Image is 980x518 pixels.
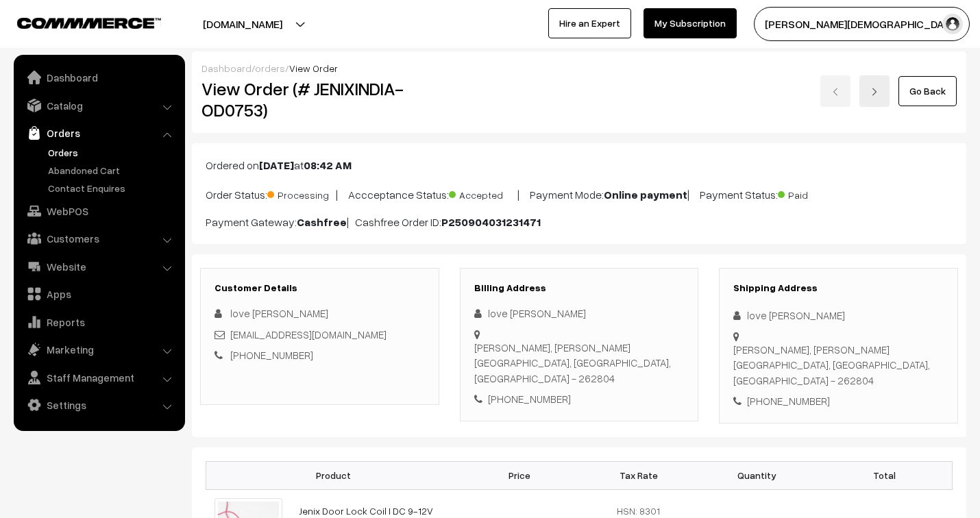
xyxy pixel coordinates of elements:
img: right-arrow.png [870,88,879,96]
a: [PHONE_NUMBER] [230,349,313,361]
a: Orders [45,145,180,160]
span: View Order [289,62,338,74]
h3: Customer Details [215,282,425,294]
a: Dashboard [201,62,252,74]
a: Orders [17,121,180,145]
h2: View Order (# JENIXINDIA-OD0753) [201,78,439,121]
span: Accepted [449,184,517,202]
a: Website [17,254,180,279]
div: love [PERSON_NAME] [474,306,685,321]
th: Tax Rate [579,461,698,489]
p: Payment Gateway: | Cashfree Order ID: [206,214,953,230]
a: [EMAIL_ADDRESS][DOMAIN_NAME] [230,328,387,341]
a: Catalog [17,93,180,118]
a: Staff Management [17,365,180,390]
a: Reports [17,310,180,334]
th: Quantity [698,461,816,489]
div: [PERSON_NAME], [PERSON_NAME] [GEOGRAPHIC_DATA], [GEOGRAPHIC_DATA], [GEOGRAPHIC_DATA] - 262804 [474,340,685,386]
a: Go Back [898,76,957,106]
div: [PHONE_NUMBER] [733,393,944,409]
a: Apps [17,282,180,306]
b: 08:42 AM [304,158,352,172]
a: Settings [17,393,180,417]
div: [PERSON_NAME], [PERSON_NAME] [GEOGRAPHIC_DATA], [GEOGRAPHIC_DATA], [GEOGRAPHIC_DATA] - 262804 [733,342,944,388]
a: Abandoned Cart [45,163,180,177]
b: Online payment [604,188,687,201]
th: Product [206,461,461,489]
b: [DATE] [259,158,294,172]
p: Order Status: | Accceptance Status: | Payment Mode: | Payment Status: [206,184,953,203]
span: Paid [778,184,846,202]
img: user [942,14,963,34]
th: Price [461,461,579,489]
img: COMMMERCE [17,18,161,28]
b: Cashfree [297,215,347,229]
div: [PHONE_NUMBER] [474,391,685,407]
span: love [PERSON_NAME] [230,307,328,319]
div: / / [201,61,957,75]
a: Marketing [17,337,180,362]
h3: Billing Address [474,282,685,294]
h3: Shipping Address [733,282,944,294]
a: WebPOS [17,199,180,223]
a: Contact Enquires [45,181,180,195]
a: orders [255,62,285,74]
button: [DOMAIN_NAME] [155,7,330,41]
button: [PERSON_NAME][DEMOGRAPHIC_DATA] [754,7,970,41]
a: Customers [17,226,180,251]
a: My Subscription [644,8,737,38]
b: P250904031231471 [441,215,541,229]
a: Hire an Expert [548,8,631,38]
a: Dashboard [17,65,180,90]
th: Total [817,461,953,489]
p: Ordered on at [206,157,953,173]
a: COMMMERCE [17,14,137,30]
div: love [PERSON_NAME] [733,308,944,323]
span: Processing [267,184,336,202]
